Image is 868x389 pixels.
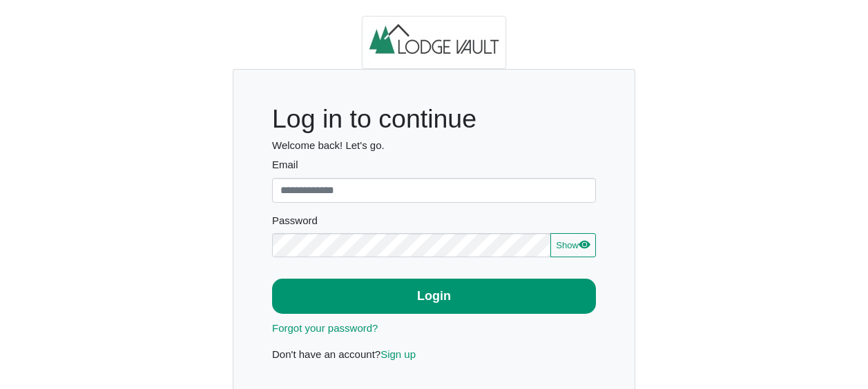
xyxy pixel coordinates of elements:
[272,157,596,173] label: Email
[579,239,590,250] svg: eye fill
[272,347,596,363] p: Don't have an account?
[272,279,596,314] button: Login
[550,233,596,258] button: Showeye fill
[272,322,378,334] a: Forgot your password?
[272,103,596,134] h1: Log in to continue
[380,348,416,360] a: Sign up
[272,139,596,152] h6: Welcome back! Let's go.
[272,213,596,233] legend: Password
[362,16,507,70] img: logo.2b93711c.jpg
[417,289,451,303] b: Login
